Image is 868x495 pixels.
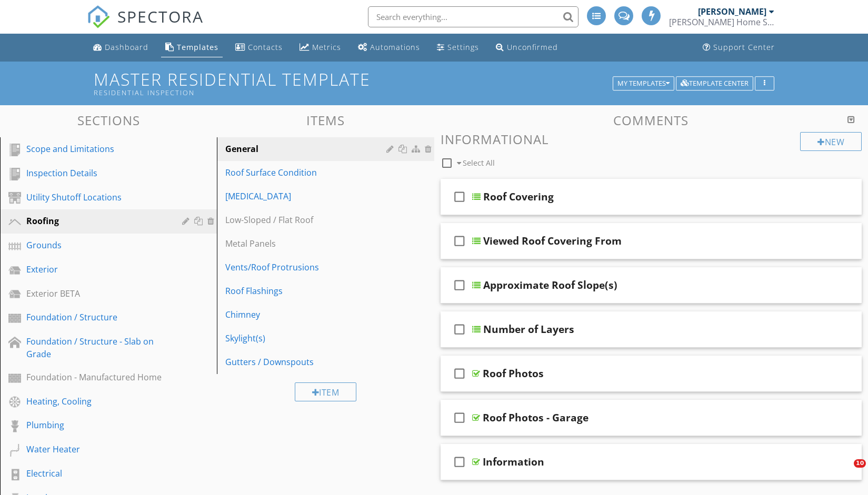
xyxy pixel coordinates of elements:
div: Roof Photos [483,367,544,380]
div: Templates [177,42,218,52]
div: Roofing [26,215,167,227]
span: Select All [463,158,495,168]
a: Settings [433,38,483,57]
div: Approximate Roof Slope(s) [483,279,617,291]
input: Search everything... [368,6,578,27]
div: Vents/Roof Protrusions [225,261,389,274]
div: Automations [370,42,420,52]
i: check_box_outline_blank [451,361,468,386]
h3: Items [217,113,434,127]
div: Inspection Details [26,167,167,179]
div: Scope and Limitations [26,143,167,155]
a: Metrics [295,38,345,57]
button: Template Center [676,76,753,91]
div: Foundation - Manufactured Home [26,371,167,383]
div: Exterior [26,263,167,276]
div: Contacts [248,42,283,52]
div: Support Center [713,42,775,52]
h1: MASTER RESIDENTIAL TEMPLATE [94,70,775,97]
div: Viewed Roof Covering From [483,235,622,247]
div: Item [295,382,357,401]
div: New [800,132,862,151]
div: Foundation / Structure - Slab on Grade [26,335,167,360]
div: General [225,143,389,155]
div: Metal Panels [225,237,389,250]
i: check_box_outline_blank [451,405,468,430]
div: Heating, Cooling [26,395,167,408]
div: [PERSON_NAME] [698,6,766,17]
div: Water Heater [26,443,167,456]
div: Chimney [225,308,389,321]
h3: Informational [441,132,862,146]
div: Dashboard [105,42,148,52]
div: Gutters / Downspouts [225,356,389,368]
div: Low-Sloped / Flat Roof [225,214,389,226]
a: SPECTORA [87,14,204,36]
div: Electrical [26,467,167,480]
div: Number of Layers [483,323,574,336]
i: check_box_outline_blank [451,228,468,254]
div: Roof Flashings [225,285,389,297]
div: RESIDENTIAL INSPECTION [94,88,617,97]
div: Roof Photos - Garage [483,411,588,424]
div: Plumbing [26,419,167,431]
div: Roof Covering [483,190,554,203]
span: SPECTORA [117,5,204,27]
div: My Templates [617,80,670,87]
h3: Comments [441,113,862,127]
a: Templates [161,38,223,57]
a: Automations (Advanced) [354,38,424,57]
div: Grounds [26,239,167,251]
div: Template Center [681,80,749,87]
div: Unconfirmed [507,42,558,52]
div: Settings [447,42,479,52]
i: check_box_outline_blank [451,272,468,298]
i: check_box_outline_blank [451,449,468,474]
a: Contacts [231,38,287,57]
div: Information [483,456,544,468]
i: check_box_outline_blank [451,317,468,342]
div: Foundation / Structure [26,311,167,324]
span: 10 [854,459,866,468]
div: Skylight(s) [225,332,389,345]
div: Rojek Home Services [669,17,774,27]
iframe: Intercom live chat [832,459,857,484]
div: Roof Surface Condition [225,166,389,179]
a: Dashboard [89,38,153,57]
a: Unconfirmed [492,38,562,57]
div: Metrics [312,42,341,52]
i: check_box_outline_blank [451,184,468,209]
button: My Templates [613,76,674,91]
img: The Best Home Inspection Software - Spectora [87,5,110,28]
div: Exterior BETA [26,287,167,300]
a: Support Center [699,38,779,57]
div: Utility Shutoff Locations [26,191,167,204]
a: Template Center [676,78,753,87]
div: [MEDICAL_DATA] [225,190,389,203]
